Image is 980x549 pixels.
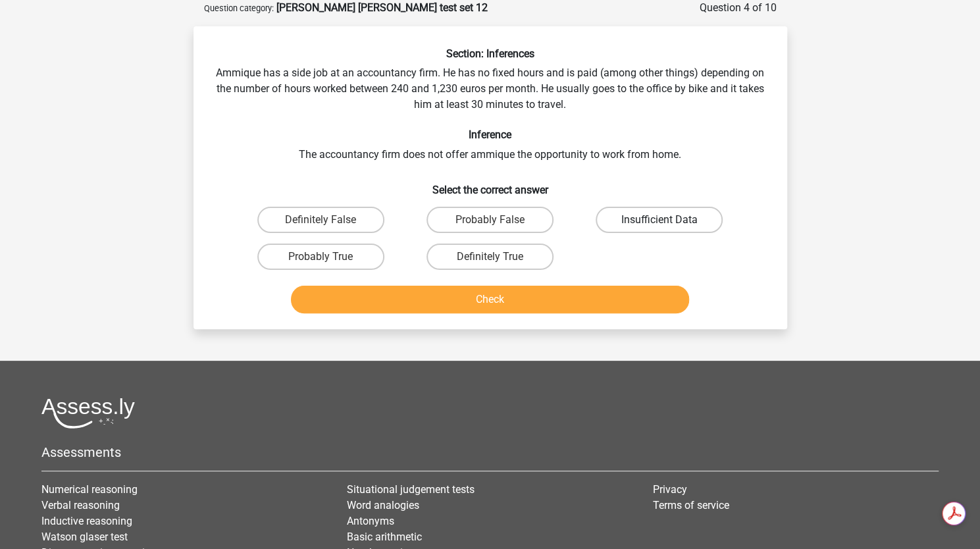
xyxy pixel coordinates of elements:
a: Word analogies [347,499,419,511]
small: Question category: [204,3,274,13]
strong: [PERSON_NAME] [PERSON_NAME] test set 12 [276,1,488,14]
label: Definitely False [257,207,384,233]
a: Situational judgement tests [347,483,475,496]
a: Privacy [653,483,687,496]
h6: Section: Inferences [215,47,766,60]
a: Antonyms [347,515,394,527]
label: Insufficient Data [596,207,723,233]
a: Terms of service [653,499,729,511]
h5: Assessments [41,444,939,460]
a: Inductive reasoning [41,515,132,527]
a: Basic arithmetic [347,531,422,543]
a: Watson glaser test [41,531,128,543]
a: Verbal reasoning [41,499,120,511]
button: Check [291,286,689,313]
div: Ammique has a side job at an accountancy firm. He has no fixed hours and is paid (among other thi... [199,47,782,319]
h6: Inference [215,128,766,141]
a: Numerical reasoning [41,483,138,496]
label: Probably True [257,244,384,270]
label: Definitely True [426,244,554,270]
img: Assessly logo [41,398,135,429]
label: Probably False [426,207,554,233]
h6: Select the correct answer [215,173,766,196]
